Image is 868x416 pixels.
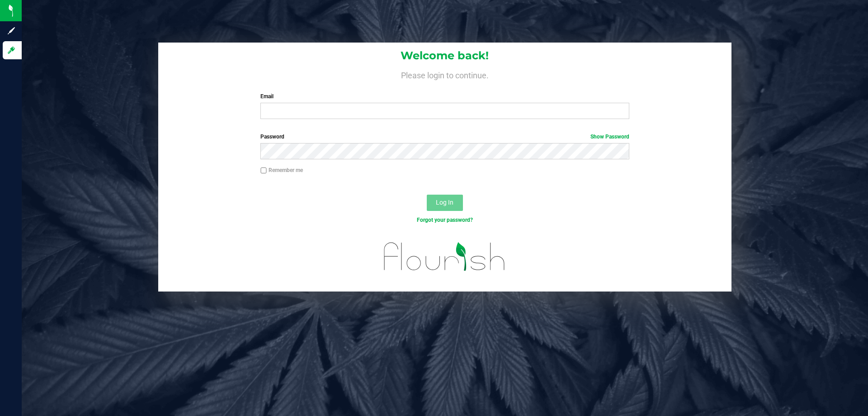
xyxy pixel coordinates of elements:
[417,217,473,223] a: Forgot your password?
[260,134,284,140] span: Password
[427,195,463,211] button: Log In
[436,199,453,206] span: Log In
[260,167,267,174] input: Remember me
[373,234,516,280] img: flourish_logo.svg
[158,50,731,62] h1: Welcome back!
[7,26,16,35] inline-svg: Sign up
[7,46,16,55] inline-svg: Log in
[590,134,629,140] a: Show Password
[260,166,303,174] label: Remember me
[260,92,629,100] label: Email
[158,69,731,80] h4: Please login to continue.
